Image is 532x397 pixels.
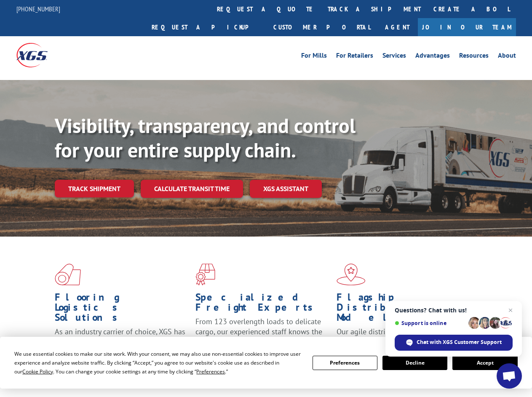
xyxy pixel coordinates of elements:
[195,292,330,317] h1: Specialized Freight Experts
[395,307,513,314] span: Questions? Chat with us!
[22,368,53,375] span: Cookie Policy
[498,52,516,61] a: About
[313,356,377,370] button: Preferences
[418,18,516,36] a: Join Our Team
[196,368,225,375] span: Preferences
[417,338,502,346] span: Chat with XGS Customer Support
[55,180,134,197] a: Track shipment
[395,320,465,326] span: Support is online
[250,180,322,198] a: XGS ASSISTANT
[195,264,215,285] img: xgs-icon-focused-on-flooring-red
[55,264,81,285] img: xgs-icon-total-supply-chain-intelligence-red
[459,52,489,61] a: Resources
[336,52,373,61] a: For Retailers
[14,349,302,376] div: We use essential cookies to make our site work. With your consent, we may also use non-essential ...
[497,363,522,389] div: Open chat
[337,327,468,357] span: Our agile distribution network gives you nationwide inventory management on demand.
[337,264,366,285] img: xgs-icon-flagship-distribution-model-red
[395,335,513,351] div: Chat with XGS Customer Support
[55,292,189,327] h1: Flooring Logistics Solutions
[301,52,327,61] a: For Mills
[145,18,267,36] a: Request a pickup
[505,305,516,315] span: Close chat
[267,18,377,36] a: Customer Portal
[415,52,450,61] a: Advantages
[382,52,406,61] a: Services
[452,356,517,370] button: Accept
[382,356,447,370] button: Decline
[141,180,243,198] a: Calculate transit time
[55,327,185,357] span: As an industry carrier of choice, XGS has brought innovation and dedication to flooring logistics...
[337,292,471,327] h1: Flagship Distribution Model
[16,5,60,13] a: [PHONE_NUMBER]
[195,317,330,354] p: From 123 overlength loads to delicate cargo, our experienced staff knows the best way to move you...
[377,18,418,36] a: Agent
[55,112,356,163] b: Visibility, transparency, and control for your entire supply chain.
